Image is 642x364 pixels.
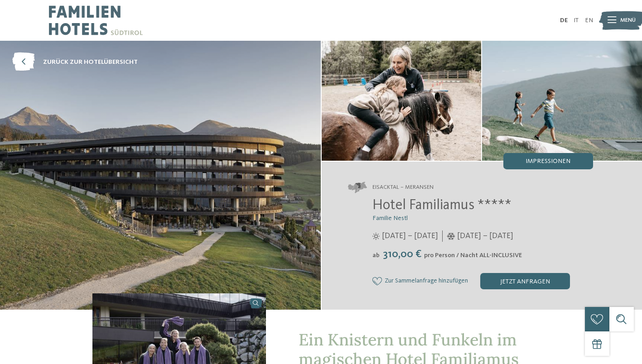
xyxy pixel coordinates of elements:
i: Öffnungszeiten im Winter [447,233,455,240]
i: Öffnungszeiten im Sommer [372,233,380,240]
img: Das Familienhotel in Meransen [482,41,642,161]
img: Das Familienhotel in Meransen [322,41,482,161]
span: pro Person / Nacht ALL-INCLUSIVE [424,252,522,259]
span: [DATE] – [DATE] [457,230,513,242]
span: Menü [620,16,636,24]
div: jetzt anfragen [480,273,570,289]
a: IT [574,17,579,24]
a: EN [585,17,593,24]
span: Impressionen [526,158,570,164]
span: [DATE] – [DATE] [382,230,438,242]
span: zurück zur Hotelübersicht [43,57,138,67]
a: DE [560,17,568,24]
span: Eisacktal – Meransen [372,183,434,192]
a: zurück zur Hotelübersicht [12,53,138,72]
span: Zur Sammelanfrage hinzufügen [385,278,468,285]
span: Familie Nestl [372,215,408,221]
span: ab [372,252,380,259]
span: 310,00 € [381,249,423,260]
